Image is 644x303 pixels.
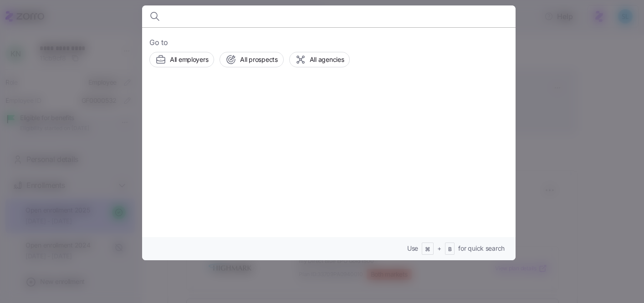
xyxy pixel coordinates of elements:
span: All agencies [310,55,344,64]
span: + [437,244,441,253]
span: B [448,246,452,253]
button: All prospects [220,52,283,67]
span: Go to [149,37,508,48]
span: All employers [170,55,208,64]
span: for quick search [458,244,505,253]
button: All employers [149,52,214,67]
span: Use [407,244,418,253]
span: All prospects [240,55,277,64]
button: All agencies [289,52,350,67]
span: ⌘ [425,246,430,253]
